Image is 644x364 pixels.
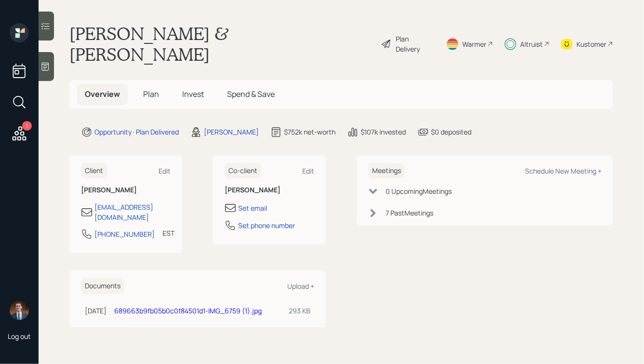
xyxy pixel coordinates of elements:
div: Schedule New Meeting + [525,166,602,175]
span: Overview [85,89,120,99]
div: Plan Delivery [396,34,434,54]
div: $752k net-worth [284,127,335,137]
div: Set email [238,203,267,213]
div: 0 Upcoming Meeting s [386,186,452,196]
div: $107k invested [361,127,406,137]
h6: [PERSON_NAME] [225,186,314,194]
h6: Meetings [368,163,405,179]
div: Kustomer [577,39,606,49]
h6: [PERSON_NAME] [81,186,171,194]
div: Edit [302,166,314,175]
div: EST [162,228,174,238]
div: Warmer [462,39,486,49]
div: [PHONE_NUMBER] [94,229,155,239]
div: 293 KB [289,306,310,316]
h6: Client [81,163,107,179]
div: [EMAIL_ADDRESS][DOMAIN_NAME] [94,202,171,222]
h6: Co-client [225,163,261,179]
div: 7 Past Meeting s [386,208,433,218]
div: [PERSON_NAME] [204,127,259,137]
span: Plan [143,89,159,99]
div: Log out [8,332,31,341]
img: hunter_neumayer.jpg [10,301,29,320]
div: 1 [22,121,32,131]
h1: [PERSON_NAME] & [PERSON_NAME] [69,23,373,65]
a: 689663b9fb05b0c0f84501d1-IMG_6759 (1).jpg [114,306,262,315]
div: Edit [159,166,171,175]
h6: Documents [81,278,124,294]
div: Opportunity · Plan Delivered [94,127,179,137]
div: Altruist [520,39,543,49]
div: $0 deposited [431,127,471,137]
span: Spend & Save [227,89,275,99]
div: Set phone number [238,220,295,230]
span: Invest [182,89,204,99]
div: Upload + [287,282,314,291]
div: [DATE] [85,306,107,316]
